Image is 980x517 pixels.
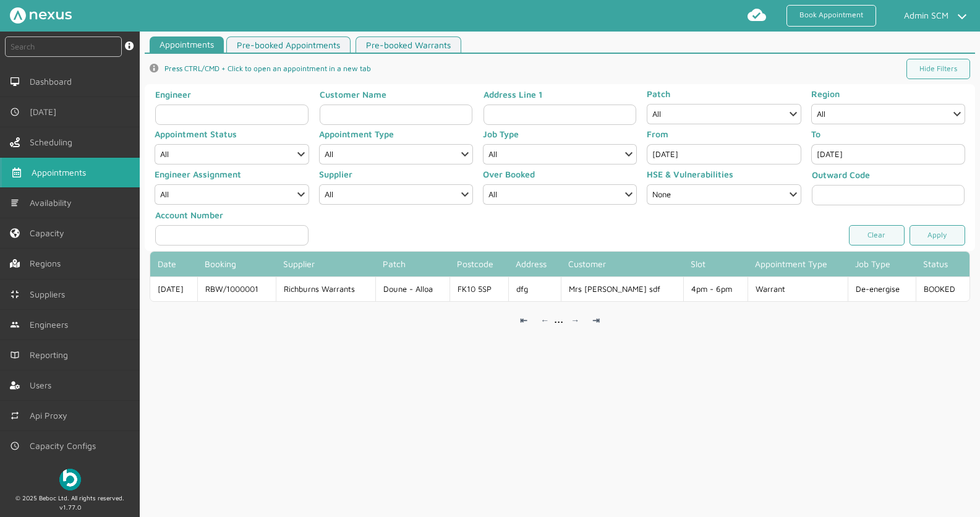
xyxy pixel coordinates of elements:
span: Api Proxy [30,411,72,421]
th: Patch [375,252,450,276]
th: Supplier [276,252,375,276]
img: capacity-left-menu.svg [10,228,20,238]
span: Dashboard [30,77,77,87]
span: [DATE] [30,107,61,117]
td: 4pm - 6pm [683,276,748,301]
td: FK10 5SP [450,276,508,301]
a: Appointments [150,36,224,53]
th: Status [916,252,969,276]
input: Date Range [811,144,965,164]
span: Availability [30,198,77,208]
th: Postcode [450,252,508,276]
img: md-time.svg [10,441,20,451]
img: md-desktop.svg [10,77,20,87]
th: Booking [197,252,276,276]
img: regions.left-menu.svg [10,258,20,268]
img: md-book.svg [10,350,20,360]
label: Patch [647,89,801,99]
td: BOOKED [916,276,969,301]
span: Users [30,380,56,390]
td: [DATE] [150,276,197,301]
label: Region [811,89,965,99]
span: Reporting [30,350,73,360]
img: Nexus [10,7,72,23]
img: md-people.svg [10,320,20,330]
span: Scheduling [30,137,77,147]
img: Beboc Logo [59,469,81,490]
span: Capacity [30,228,69,238]
label: From [647,129,801,139]
span: Suppliers [30,289,70,299]
input: Date Range [647,144,801,164]
td: dfg [508,276,561,301]
th: Job Type [848,252,916,276]
a: ⇥ [587,311,605,330]
label: To [811,129,965,139]
input: Search by: Ref, PostCode, MPAN, MPRN, Account, Customer [5,36,122,57]
label: Address Line 1 [484,90,636,100]
a: Apply [910,225,965,246]
th: Slot [683,252,748,276]
label: Supplier [319,169,473,179]
a: ⇤ [514,311,533,330]
img: user-left-menu.svg [10,380,20,390]
td: Richburns Warrants [276,276,375,301]
div: ... [554,311,563,325]
a: → [566,311,584,330]
td: De-energise [848,276,916,301]
img: md-repeat.svg [10,411,20,421]
th: Address [508,252,561,276]
a: Hide Filters [906,59,970,79]
span: Press CTRL/CMD + Click to open an appointment in a new tab [164,64,371,74]
img: md-list.svg [10,198,20,208]
label: HSE & Vulnerabilities [647,169,801,179]
th: Appointment Type [748,252,848,276]
th: Date [150,252,197,276]
span: Capacity Configs [30,441,101,451]
label: Appointment Status [155,129,309,139]
label: Appointment Type [319,129,473,139]
span: Appointments [32,168,91,177]
label: Account Number [155,210,308,220]
td: Doune - Alloa [375,276,450,301]
a: Pre-booked Warrants [356,36,461,53]
img: md-contract.svg [10,289,20,299]
a: Pre-booked Appointments [226,36,351,53]
img: scheduling-left-menu.svg [10,137,20,147]
td: RBW/1000001 [197,276,276,301]
label: Outward Code [812,170,965,180]
a: ← [535,311,554,330]
span: Regions [30,258,66,268]
label: Engineer [155,90,308,100]
label: Job Type [483,129,637,139]
img: md-time.svg [10,107,20,117]
label: Engineer Assignment [155,169,309,179]
td: Mrs [PERSON_NAME] sdf [561,276,683,301]
th: Customer [561,252,683,276]
img: md-cloud-done.svg [747,5,767,25]
span: Engineers [30,320,73,330]
label: Over Booked [483,169,637,179]
a: Clear [849,225,905,246]
img: appointments-left-menu.svg [12,168,22,177]
label: Customer Name [320,90,472,100]
td: Warrant [748,276,848,301]
a: Book Appointment [786,5,876,27]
